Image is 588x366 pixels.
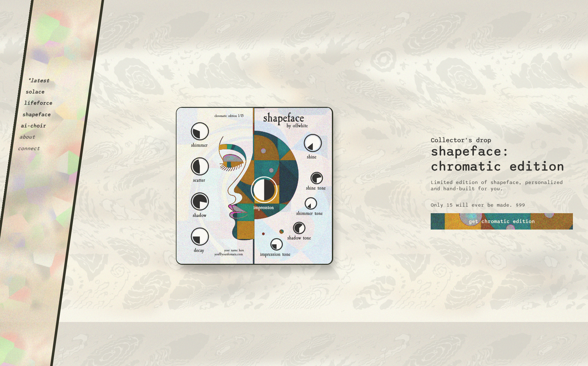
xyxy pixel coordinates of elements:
[431,179,573,192] p: Limited edition of shapeface, personalized and hand-built for you.
[20,123,47,129] button: ai-choir
[431,213,573,230] a: get chromatic edition
[176,107,333,264] img: shapeface collectors
[431,202,525,208] p: Only 15 will ever be made. $99
[19,134,36,140] button: about
[431,136,491,144] h3: Collector's drop
[25,89,45,95] button: solace
[27,77,50,84] button: *latest
[431,144,573,174] h2: shapeface: chromatic edition
[24,100,53,106] button: lifeforce
[17,145,40,152] button: connect
[22,111,51,118] button: shapeface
